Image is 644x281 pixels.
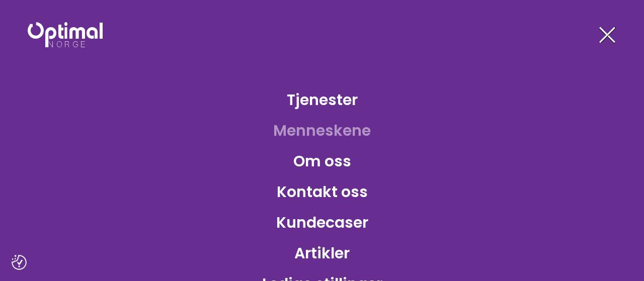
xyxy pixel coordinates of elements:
[12,255,27,270] button: Samtykkepreferanser
[268,206,376,239] a: Kundecaser
[279,83,366,116] a: Tjenester
[265,114,379,147] a: Menneskene
[285,145,359,177] a: Om oss
[12,255,27,270] img: Revisit consent button
[28,22,103,47] img: Optimal Norge
[286,237,358,269] a: Artikler
[269,175,376,208] a: Kontakt oss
